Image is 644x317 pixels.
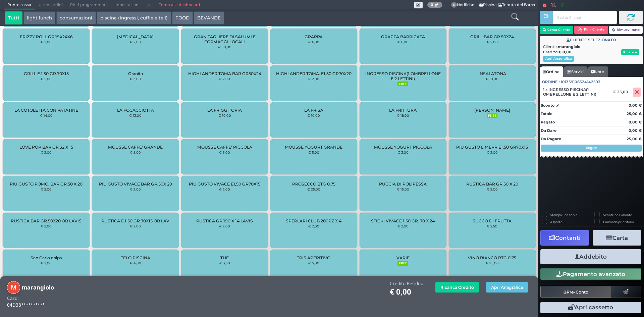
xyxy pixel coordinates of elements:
h4: Card: [7,296,19,301]
span: GRILL E.1,50 GR.70X15 [24,71,69,76]
small: € 30,00 [218,45,231,49]
small: € 6,00 [397,40,409,44]
small: € 2,00 [219,224,230,228]
span: RUSTICA BAR GR.50X20 OB LAVIS [11,218,82,223]
span: LA FRITTURA [389,108,417,113]
span: LA FRIGGITORIA [207,108,242,113]
button: Apri cassetto [540,302,641,313]
span: [PERSON_NAME] [474,108,510,113]
label: Asporto [550,220,562,224]
strong: Pagato [541,120,555,124]
span: 0 [451,2,457,8]
span: HIGHLANDER TOMA BAR GR50X24 [188,71,261,76]
strong: € 0,00 [558,50,572,54]
span: LA COTOLETTA CON PATATINE [14,108,78,113]
small: € 5,00 [308,261,319,265]
span: RUSTICA BAR GR.50 X 20 [466,181,518,187]
a: Ordine [540,66,563,77]
span: MOUSSE CAFFE' GRANDE [108,145,163,150]
small: € 3,00 [130,77,141,81]
small: € 2,00 [397,224,409,228]
button: Rim. Cliente [574,26,608,34]
span: MOUSSE YOGURT PICCOLA [374,145,432,150]
span: GRAN TAGLIERE DI SALUMI E FORMAGGI LOCALI [187,34,262,44]
span: Ordine : [542,79,560,85]
span: Ultimi ordini [35,0,66,10]
button: FOOD [172,11,193,25]
small: € 2,00 [130,187,141,191]
span: PIU GUSTO VIVACE BAR GR.50X 20 [99,181,172,187]
small: € 2,00 [219,77,230,81]
div: Credito: [543,49,639,55]
span: 1 x INGRESSO PISCINA(1 OMBRELLONE E 2 LETTINI) [543,87,609,97]
span: THE [220,255,229,260]
div: Cliente: [543,44,639,50]
button: Pagamento avanzato [540,268,641,280]
button: Pre-Conto [540,286,611,298]
span: Punto cassa [4,0,35,10]
img: marangiolo [7,281,20,294]
button: piscina (ingressi, cuffie e teli) [97,11,171,25]
span: INGRESSO PISCINA(1 OMBRELLONE E 2 LETTINI) [365,71,441,81]
span: VARIE [396,255,410,260]
span: RUSTICA E.1,50 GR.70X15 OB LAV [101,218,169,223]
span: 101359106324142593 [561,79,600,85]
small: € 25,00 [486,261,499,265]
small: FREE [487,113,497,118]
button: BEVANDE [194,11,224,25]
small: € 2,00 [487,40,498,44]
span: FRIZZY ROLL GR.19X24X6 [20,34,73,39]
button: Contanti [540,230,589,245]
small: € 2,00 [308,77,319,81]
small: € 2,00 [130,40,141,44]
span: RUSTICA GR.190 X 14 LAVIS [196,218,253,223]
button: Tutti [5,11,22,25]
strong: 25,00 € [627,111,642,116]
span: CLIENTE SELEZIONATO [567,37,616,43]
h4: Credito Residuo: [390,281,425,286]
small: € 2,00 [41,150,52,154]
small: € 2,00 [41,224,52,228]
small: € 18,00 [397,113,409,117]
strong: Da Pagare [541,137,561,141]
b: marangiolo [558,44,580,49]
button: Apri Anagrafica [486,282,528,293]
small: € 2,00 [487,187,498,191]
small: € 2,00 [219,187,230,191]
label: Comanda prioritaria [603,220,634,224]
button: light lunch [23,11,55,25]
span: PROSECCO BTG 0,75 [292,181,335,187]
small: € 4,00 [130,261,141,265]
small: € 14,00 [40,113,53,117]
button: Ricarica [621,49,639,55]
h1: € 0,00 [390,288,425,296]
small: € 2,00 [41,261,52,265]
small: € 2,50 [487,224,497,228]
small: € 2,00 [487,150,498,154]
span: SUCCO DI FRUTTA [473,218,512,223]
span: LOVE POP BAR GR.32 X 15 [19,145,73,150]
a: Servizi [563,66,587,77]
small: € 3,00 [397,150,409,154]
span: Ritiri programmati [66,0,110,10]
strong: Totale [541,111,552,116]
small: FREE [397,261,408,266]
span: VINO BIANCO BTG 0,75 [468,255,516,260]
button: Cerca Cliente [540,26,574,34]
span: Granita [128,71,143,76]
button: Apri Anagrafica [543,56,574,62]
small: € 2,00 [41,187,52,191]
small: € 5,00 [130,150,141,154]
span: PIU GUSTO LIMEPR E1,50 GR70X15 [456,145,528,150]
strong: Sconto [541,103,554,108]
a: Torna alla dashboard [155,0,204,10]
small: € 2,00 [130,224,141,228]
strong: Da Dare [541,128,556,133]
span: PIU GUSTO VIVACE E1,50 GR70X15 [189,181,260,187]
span: LA FOCACCIOTTA [117,108,154,113]
span: Impostazioni [111,0,143,10]
a: Note [587,66,608,77]
strong: 0,00 € [629,120,642,124]
small: € 25,00 [307,187,320,191]
strong: 25,00 € [627,137,642,141]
